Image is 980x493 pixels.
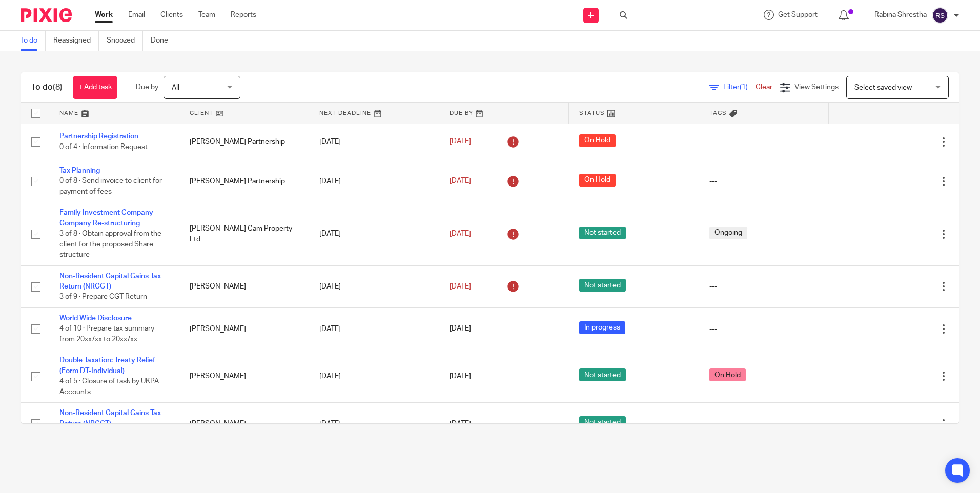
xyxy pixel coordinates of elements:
[874,10,927,20] p: Rabina Shrestha
[579,134,616,147] span: On Hold
[172,84,179,91] span: All
[709,281,819,292] div: ---
[756,84,772,91] a: Clear
[309,265,439,307] td: [DATE]
[450,230,471,237] span: [DATE]
[579,279,626,292] span: Not started
[59,209,157,227] a: Family Investment Company - Company Re-structuring
[709,137,819,147] div: ---
[151,31,176,51] a: Done
[59,325,154,343] span: 4 of 10 · Prepare tax summary from 20xx/xx to 20xx/xx
[450,138,471,146] span: [DATE]
[95,10,113,20] a: Work
[73,76,117,99] a: + Add task
[309,307,439,350] td: [DATE]
[59,273,161,290] a: Non-Resident Capital Gains Tax Return (NRCGT)
[59,357,155,374] a: Double Taxation: Treaty Relief (Form DT-Individual)
[709,419,819,429] div: ---
[136,82,158,92] p: Due by
[450,283,471,290] span: [DATE]
[309,202,439,265] td: [DATE]
[53,83,63,91] span: (8)
[579,416,626,429] span: Not started
[179,403,310,445] td: [PERSON_NAME]
[59,230,161,258] span: 3 of 8 · Obtain approval from the client for the proposed Share structure
[579,321,625,334] span: In progress
[179,265,310,307] td: [PERSON_NAME]
[59,409,161,427] a: Non-Resident Capital Gains Tax Return (NRCGT)
[309,160,439,202] td: [DATE]
[179,202,310,265] td: [PERSON_NAME] Cam Property Ltd
[21,8,72,22] img: Pixie
[309,403,439,445] td: [DATE]
[59,167,100,174] a: Tax Planning
[723,84,756,91] span: Filter
[309,350,439,403] td: [DATE]
[21,31,46,51] a: To do
[59,178,162,196] span: 0 of 8 · Send invoice to client for payment of fees
[709,368,746,381] span: On Hold
[932,7,948,24] img: svg%3E
[128,10,145,20] a: Email
[854,84,912,91] span: Select saved view
[450,420,471,427] span: [DATE]
[59,133,138,140] a: Partnership Registration
[179,160,310,202] td: [PERSON_NAME] Partnership
[179,124,310,160] td: [PERSON_NAME] Partnership
[309,124,439,160] td: [DATE]
[179,307,310,350] td: [PERSON_NAME]
[778,11,818,18] span: Get Support
[107,31,143,51] a: Snoozed
[709,176,819,187] div: ---
[450,373,471,380] span: [DATE]
[579,174,616,187] span: On Hold
[794,84,839,91] span: View Settings
[59,143,148,151] span: 0 of 4 · Information Request
[59,294,147,301] span: 3 of 9 · Prepare CGT Return
[450,325,471,333] span: [DATE]
[53,31,99,51] a: Reassigned
[59,378,159,396] span: 4 of 5 · Closure of task by UKPA Accounts
[709,227,747,239] span: Ongoing
[709,110,727,116] span: Tags
[709,324,819,334] div: ---
[579,227,626,239] span: Not started
[160,10,183,20] a: Clients
[740,84,748,91] span: (1)
[59,315,132,322] a: World Wide Disclosure
[179,350,310,403] td: [PERSON_NAME]
[31,82,63,93] h1: To do
[231,10,256,20] a: Reports
[198,10,215,20] a: Team
[579,368,626,381] span: Not started
[450,177,471,184] span: [DATE]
